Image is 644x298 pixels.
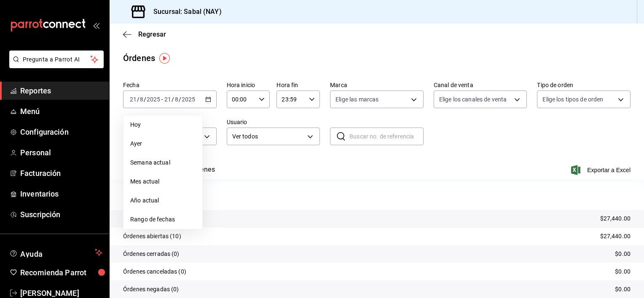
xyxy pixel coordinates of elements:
p: Órdenes cerradas (0) [123,250,180,258]
span: Elige los tipos de orden [542,95,603,104]
input: Buscar no. de referencia [349,128,424,145]
button: open_drawer_menu [93,22,99,29]
span: / [144,96,146,103]
span: / [137,96,140,103]
button: Regresar [123,30,166,38]
h3: Sucursal: Sabal (NAY) [147,7,222,17]
div: Órdenes [123,52,155,64]
p: Resumen [123,190,631,200]
span: / [172,96,174,103]
label: Marca [330,82,424,88]
span: Suscripción [20,209,102,220]
img: Tooltip marker [159,53,170,64]
span: Semana actual [130,158,196,167]
label: Hora inicio [227,82,270,88]
span: Inventarios [20,188,102,200]
span: Ayuda [20,247,91,258]
span: Facturación [20,168,102,179]
span: Recomienda Parrot [20,267,102,278]
span: Elige las marcas [335,95,378,104]
a: Pregunta a Parrot AI [6,61,104,70]
span: Ver todos [232,132,305,141]
input: ---- [181,96,196,103]
input: -- [140,96,144,103]
p: Órdenes canceladas (0) [123,267,186,276]
span: Elige los canales de venta [439,95,507,104]
button: Pregunta a Parrot AI [9,51,104,68]
label: Canal de venta [434,82,527,88]
span: Año actual [130,196,196,205]
span: Menú [20,106,102,117]
label: Usuario [227,119,320,125]
input: -- [174,96,179,103]
input: -- [164,96,172,103]
span: / [179,96,181,103]
input: ---- [146,96,161,103]
span: Rango de fechas [130,215,196,224]
span: Regresar [138,30,166,38]
span: Hoy [130,120,196,129]
span: Configuración [20,126,102,138]
p: $0.00 [615,285,631,294]
label: Tipo de orden [537,82,631,88]
p: $0.00 [615,267,631,276]
span: Reportes [20,85,102,96]
p: $27,440.00 [600,214,631,223]
button: Exportar a Excel [573,165,631,175]
p: $27,440.00 [600,232,631,241]
label: Hora fin [276,82,320,88]
p: $0.00 [615,250,631,258]
span: Ayer [130,139,196,148]
span: Personal [20,147,102,158]
p: Órdenes negadas (0) [123,285,179,294]
span: - [161,96,163,103]
p: Órdenes abiertas (10) [123,232,181,241]
label: Fecha [123,82,217,88]
span: Pregunta a Parrot AI [23,55,91,64]
span: Mes actual [130,177,196,186]
input: -- [129,96,137,103]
